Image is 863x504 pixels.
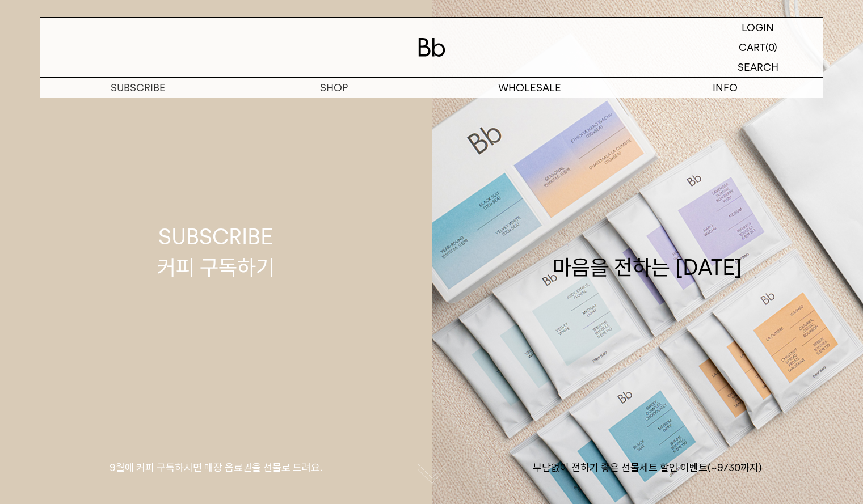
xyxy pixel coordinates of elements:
a: CART (0) [693,37,823,57]
div: 마음을 전하는 [DATE] [553,222,742,282]
p: WHOLESALE [432,78,628,98]
div: SUBSCRIBE 커피 구독하기 [157,222,275,282]
img: 로고 [418,38,445,57]
a: SUBSCRIBE [40,78,236,98]
p: SEARCH [738,57,778,77]
p: CART [739,37,765,57]
p: LOGIN [742,18,774,37]
a: LOGIN [693,18,823,37]
a: SHOP [236,78,432,98]
p: (0) [765,37,777,57]
p: INFO [628,78,823,98]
